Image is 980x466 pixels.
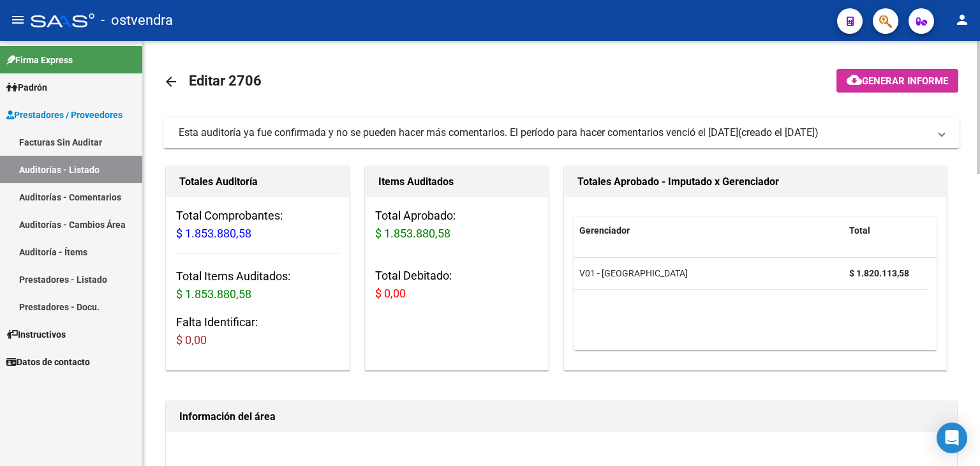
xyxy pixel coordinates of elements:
h3: Falta Identificar: [176,313,339,349]
span: Firma Express [6,53,73,67]
span: Generar informe [862,75,948,87]
span: $ 1.853.880,58 [176,227,251,240]
h3: Total Comprobantes: [176,207,339,243]
h3: Total Debitado: [375,267,538,303]
h3: Total Aprobado: [375,207,538,243]
span: $ 1.853.880,58 [375,227,450,240]
span: $ 0,00 [375,287,406,300]
span: Datos de contacto [6,355,90,369]
datatable-header-cell: Gerenciador [574,217,844,244]
span: Editar 2706 [189,73,262,89]
h3: Total Items Auditados: [176,267,339,303]
span: V01 - [GEOGRAPHIC_DATA] [579,268,688,278]
h1: Totales Aprobado - Imputado x Gerenciador [577,172,933,192]
h1: Items Auditados [378,172,535,192]
span: - ostvendra [101,6,173,34]
mat-icon: arrow_back [163,74,179,89]
span: Instructivos [6,327,66,342]
mat-icon: menu [10,12,26,27]
datatable-header-cell: Total [844,217,927,244]
span: Prestadores / Proveedores [6,108,122,122]
mat-icon: person [954,12,970,27]
span: $ 0,00 [176,333,207,347]
mat-expansion-panel-header: Esta auditoría ya fue confirmada y no se pueden hacer más comentarios. El período para hacer come... [163,117,960,148]
span: (creado el [DATE]) [738,126,819,140]
strong: $ 1.820.113,58 [849,268,909,278]
h1: Información del área [179,407,944,427]
span: Total [849,225,870,236]
h1: Totales Auditoría [179,172,336,192]
button: Generar informe [836,69,958,93]
div: Esta auditoría ya fue confirmada y no se pueden hacer más comentarios. El período para hacer come... [179,126,738,140]
span: $ 1.853.880,58 [176,287,251,301]
div: Open Intercom Messenger [937,423,967,453]
span: Padrón [6,80,47,94]
span: Gerenciador [579,225,630,236]
mat-icon: cloud_download [847,72,862,87]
